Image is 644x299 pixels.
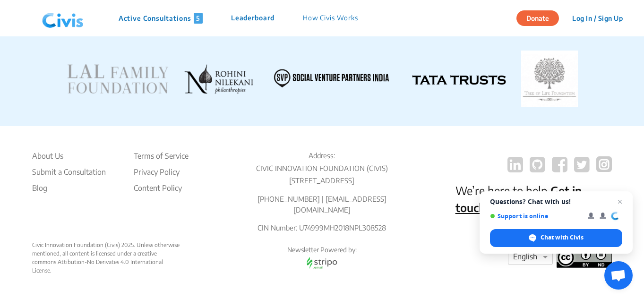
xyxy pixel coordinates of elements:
img: navlogo.png [38,4,87,33]
span: 5 [194,13,203,24]
li: Submit a Consultation [32,166,106,178]
li: Terms of Service [134,150,189,162]
p: [PHONE_NUMBER] | [EMAIL_ADDRESS][DOMAIN_NAME] [244,194,400,215]
div: Open chat [604,261,633,290]
p: CIN Number: U74999MH2018NPL308528 [244,222,400,233]
span: Support is online [490,213,581,220]
img: stripo email logo [302,255,342,271]
p: We’re here to help. [455,182,612,216]
img: LAL FAMILY FOUNDATION [67,64,169,94]
li: About Us [32,150,106,162]
p: How Civis Works [303,13,358,24]
button: Donate [516,10,559,26]
div: Chat with Civis [490,229,622,247]
li: Privacy Policy [134,166,189,178]
button: Log In / Sign Up [566,11,629,26]
p: CIVIC INNOVATION FOUNDATION (CIVIS) [244,163,400,174]
p: Active Consultations [119,13,203,24]
img: TATA TRUSTS [521,51,578,107]
img: ROHINI NILEKANI PHILANTHROPIES [184,64,253,94]
img: SVP INDIA [268,64,397,94]
a: Donate [516,13,566,22]
p: Newsletter Powered by: [244,245,400,255]
span: Close chat [614,196,626,207]
img: TATA TRUSTS [412,75,506,85]
img: footer logo [557,248,612,268]
div: Civic Innovation Foundation (Civis) 2025. Unless otherwise mentioned, all content is licensed und... [32,241,181,275]
p: Address: [244,150,400,161]
a: Get in touch [455,183,582,214]
a: Blog [32,182,106,194]
li: Content Policy [134,182,189,194]
span: Questions? Chat with us! [490,198,622,205]
p: Leaderboard [231,13,275,24]
span: Chat with Civis [541,233,584,242]
p: [STREET_ADDRESS] [244,175,400,186]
